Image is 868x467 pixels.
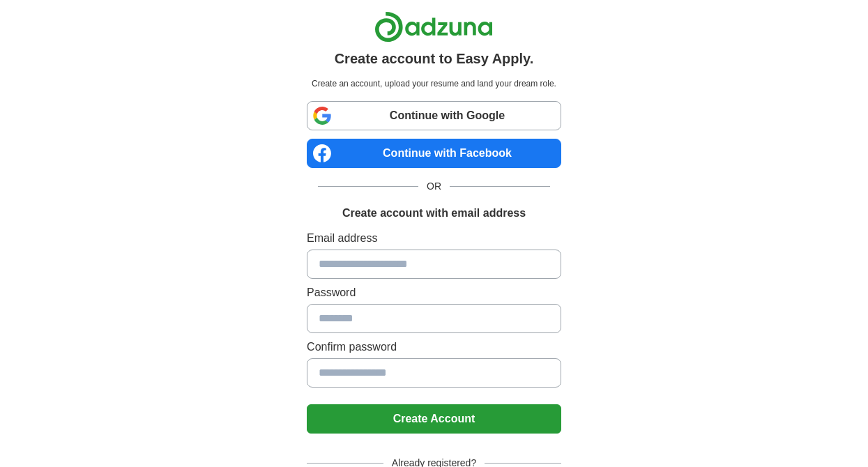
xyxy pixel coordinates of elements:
[307,101,561,130] a: Continue with Google
[307,284,561,301] label: Password
[310,77,558,90] p: Create an account, upload your resume and land your dream role.
[307,404,561,434] button: Create Account
[307,339,561,355] label: Confirm password
[418,179,450,194] span: OR
[307,230,561,247] label: Email address
[342,205,526,222] h1: Create account with email address
[335,48,534,69] h1: Create account to Easy Apply.
[307,139,561,168] a: Continue with Facebook
[374,11,493,43] img: Adzuna logo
